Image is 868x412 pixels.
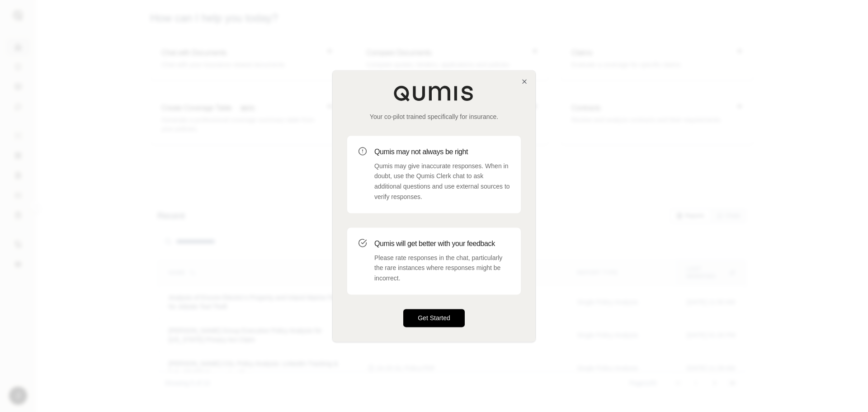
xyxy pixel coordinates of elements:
p: Please rate responses in the chat, particularly the rare instances where responses might be incor... [374,253,510,284]
button: Get Started [403,309,465,327]
h3: Qumis may not always be right [374,147,510,157]
p: Qumis may give inaccurate responses. When in doubt, use the Qumis Clerk chat to ask additional qu... [374,161,510,202]
img: Qumis Logo [393,85,475,101]
p: Your co-pilot trained specifically for insurance. [347,112,521,121]
h3: Qumis will get better with your feedback [374,238,510,249]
